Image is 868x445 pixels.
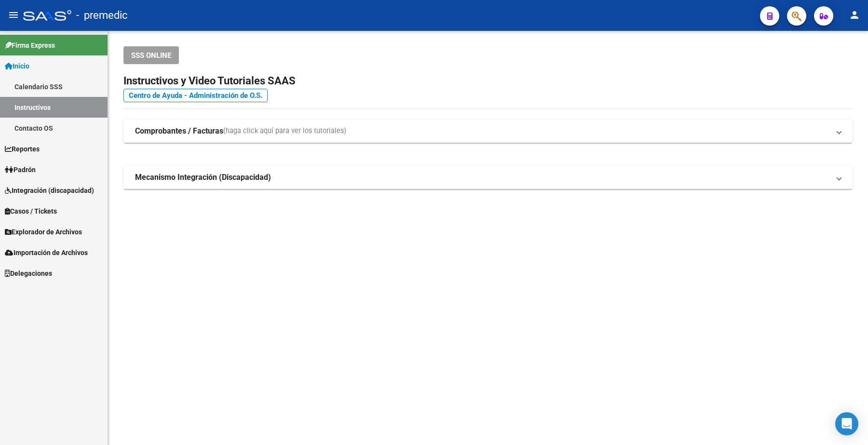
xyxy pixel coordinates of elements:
[223,126,346,136] span: (haga click aquí para ver los tutoriales)
[123,89,268,102] a: Centro de Ayuda - Administración de O.S.
[835,412,858,435] div: Open Intercom Messenger
[5,268,52,279] span: Delegaciones
[5,206,57,216] span: Casos / Tickets
[123,120,853,143] mat-expansion-panel-header: Comprobantes / Facturas(haga click aquí para ver los tutoriales)
[123,166,853,189] mat-expansion-panel-header: Mecanismo Integración (Discapacidad)
[131,51,171,60] span: SSS ONLINE
[123,72,853,90] h2: Instructivos y Video Tutoriales SAAS
[8,9,19,21] mat-icon: menu
[76,5,128,26] span: - premedic
[5,185,94,196] span: Integración (discapacidad)
[135,172,271,183] strong: Mecanismo Integración (Discapacidad)
[5,164,36,175] span: Padrón
[5,40,55,51] span: Firma Express
[5,227,82,237] span: Explorador de Archivos
[123,46,179,64] button: SSS ONLINE
[5,144,40,154] span: Reportes
[849,9,860,21] mat-icon: person
[5,61,29,71] span: Inicio
[5,247,88,258] span: Importación de Archivos
[135,126,223,136] strong: Comprobantes / Facturas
